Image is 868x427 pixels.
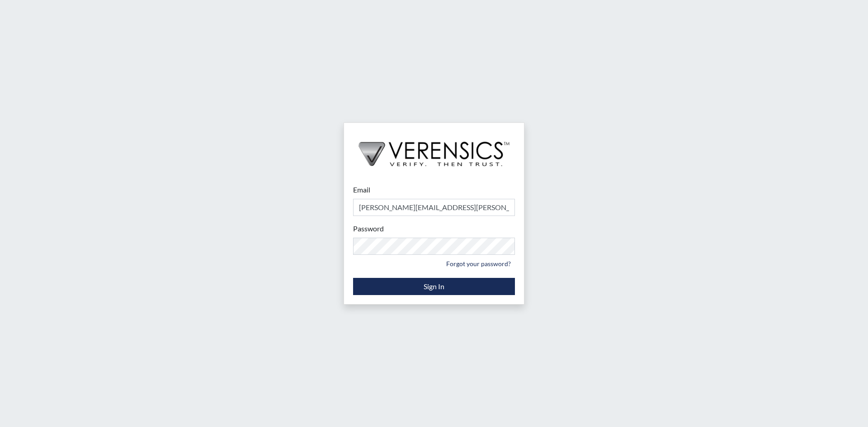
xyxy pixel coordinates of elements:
[442,257,515,271] a: Forgot your password?
[353,199,515,216] input: Email
[353,223,384,234] label: Password
[344,123,524,175] img: logo-wide-black.2aad4157.png
[353,184,370,195] label: Email
[353,278,515,295] button: Sign In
